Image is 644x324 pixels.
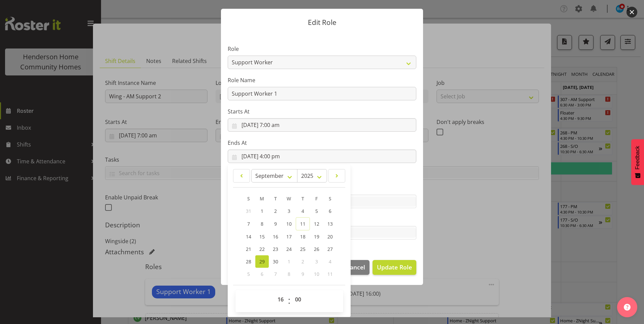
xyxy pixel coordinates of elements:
p: Edit Role [228,19,416,26]
span: 18 [300,233,305,240]
span: 21 [246,246,251,252]
a: 23 [269,243,282,255]
a: 1 [255,205,269,217]
span: 22 [259,246,265,252]
button: Update Role [373,260,416,275]
label: Role Name [228,76,416,84]
a: 25 [296,243,310,255]
a: 13 [323,217,337,230]
span: 17 [286,233,292,240]
span: 2 [301,258,304,265]
span: 13 [327,221,333,227]
a: 16 [269,230,282,243]
span: 30 [273,258,278,265]
span: 7 [274,271,277,277]
span: 15 [259,233,265,240]
label: Ends At [228,139,416,147]
span: 10 [314,271,319,277]
span: F [315,195,318,202]
a: 6 [323,205,337,217]
a: 28 [242,255,255,268]
a: 21 [242,243,255,255]
a: 8 [255,217,269,230]
a: 4 [296,205,310,217]
a: 3 [282,205,296,217]
span: 5 [247,271,250,277]
a: 7 [242,217,255,230]
a: 19 [310,230,323,243]
span: 4 [329,258,331,265]
button: Feedback - Show survey [631,139,644,185]
a: 9 [269,217,282,230]
span: T [301,195,304,202]
span: 31 [246,208,251,214]
a: 27 [323,243,337,255]
a: 30 [269,255,282,268]
span: M [260,195,264,202]
img: help-xxl-2.png [624,304,631,311]
span: 16 [273,233,278,240]
span: 27 [327,246,333,252]
span: 23 [273,246,278,252]
a: 14 [242,230,255,243]
a: 24 [282,243,296,255]
span: 6 [329,208,331,214]
a: 5 [310,205,323,217]
a: 17 [282,230,296,243]
a: 18 [296,230,310,243]
span: 6 [261,271,263,277]
input: Click to select... [228,118,416,132]
span: 7 [247,221,250,227]
input: Click to select... [228,150,416,163]
a: 22 [255,243,269,255]
label: Starts At [228,107,416,116]
span: 2 [274,208,277,214]
span: T [274,195,277,202]
a: 29 [255,255,269,268]
span: : [288,293,290,310]
a: 20 [323,230,337,243]
label: Role [228,45,416,53]
span: 28 [246,258,251,265]
span: Cancel [346,263,365,271]
a: 11 [296,217,310,230]
a: 2 [269,205,282,217]
span: 19 [314,233,319,240]
span: W [287,195,291,202]
span: 1 [288,258,290,265]
span: 4 [301,208,304,214]
span: Feedback [635,146,641,169]
span: 8 [261,221,263,227]
span: 3 [288,208,290,214]
span: 9 [274,221,277,227]
a: 10 [282,217,296,230]
span: 3 [315,258,318,265]
a: 26 [310,243,323,255]
span: Update Role [377,263,412,271]
span: S [247,195,250,202]
span: 10 [286,221,292,227]
span: 25 [300,246,305,252]
span: S [329,195,331,202]
span: 5 [315,208,318,214]
span: 8 [288,271,290,277]
a: 12 [310,217,323,230]
span: 11 [300,221,305,227]
span: 1 [261,208,263,214]
span: 11 [327,271,333,277]
span: 24 [286,246,292,252]
span: 9 [301,271,304,277]
span: 29 [259,258,265,265]
button: Cancel [342,260,369,275]
span: 26 [314,246,319,252]
span: 12 [314,221,319,227]
a: 15 [255,230,269,243]
span: 14 [246,233,251,240]
span: 20 [327,233,333,240]
input: E.g. Waiter 1 [228,87,416,100]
